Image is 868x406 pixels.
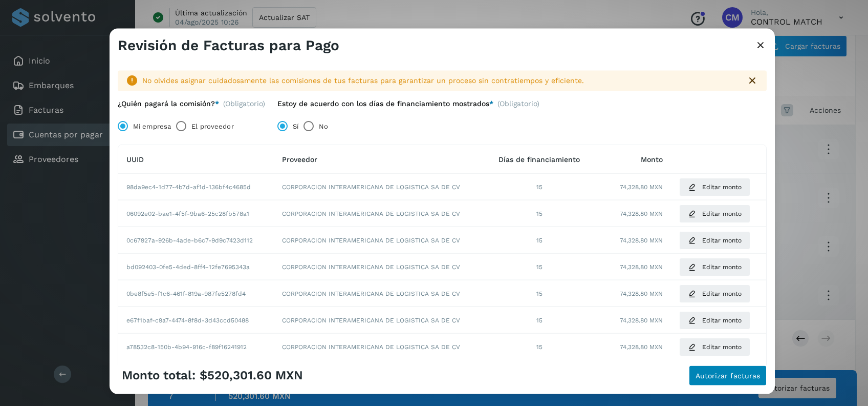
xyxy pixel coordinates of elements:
[274,307,486,334] td: CORPORACION INTERAMERICANA DE LOGISTICA SA DE CV
[620,182,663,191] span: 74,328.80 MXN
[679,177,750,196] button: Editar monto
[679,284,750,302] button: Editar monto
[191,116,233,136] label: El proveedor
[486,200,593,227] td: 15
[133,116,171,136] label: Mi empresa
[319,116,328,136] label: No
[486,174,593,200] td: 15
[620,262,663,271] span: 74,328.80 MXN
[702,289,742,298] span: Editar monto
[293,116,298,136] label: Sí
[274,227,486,254] td: CORPORACION INTERAMERICANA DE LOGISTICA SA DE CV
[679,231,750,249] button: Editar monto
[118,200,274,227] td: 06092e02-bae1-4f5f-9ba6-25c28fb578a1
[277,99,493,108] label: Estoy de acuerdo con los días de financiamiento mostrados
[620,235,663,245] span: 74,328.80 MXN
[118,174,274,200] td: 98da9ec4-1d77-4b7d-af1d-136bf4c4685d
[702,182,742,191] span: Editar monto
[696,372,760,379] span: Autorizar facturas
[274,174,486,200] td: CORPORACION INTERAMERICANA DE LOGISTICA SA DE CV
[679,204,750,222] button: Editar monto
[679,311,750,329] button: Editar monto
[118,99,219,108] label: ¿Quién pagará la comisión?
[118,37,339,54] h3: Revisión de Facturas para Pago
[274,334,486,360] td: CORPORACION INTERAMERICANA DE LOGISTICA SA DE CV
[497,99,539,112] span: (Obligatorio)
[498,155,580,163] span: Días de financiamiento
[274,200,486,227] td: CORPORACION INTERAMERICANA DE LOGISTICA SA DE CV
[702,315,742,324] span: Editar monto
[620,315,663,324] span: 74,328.80 MXN
[486,254,593,280] td: 15
[486,334,593,360] td: 15
[620,209,663,218] span: 74,328.80 MXN
[486,227,593,254] td: 15
[486,307,593,334] td: 15
[620,289,663,298] span: 74,328.80 MXN
[118,334,274,360] td: a78532c8-150b-4b94-916c-f89f16241912
[200,368,303,383] span: $520,301.60 MXN
[702,209,742,218] span: Editar monto
[689,365,767,385] button: Autorizar facturas
[641,155,663,163] span: Monto
[118,254,274,280] td: bd092403-0fe5-4ded-8ff4-12fe7695343a
[679,257,750,276] button: Editar monto
[679,338,750,356] button: Editar monto
[118,307,274,334] td: e67f1baf-c9a7-4474-8f8d-3d43ccd50488
[118,227,274,254] td: 0c67927a-926b-4ade-b6c7-9d9c7423d112
[126,155,144,163] span: UUID
[702,262,742,271] span: Editar monto
[702,235,742,245] span: Editar monto
[274,254,486,280] td: CORPORACION INTERAMERICANA DE LOGISTICA SA DE CV
[118,280,274,307] td: 0be8f5e5-f1c6-461f-819a-987fe5278fd4
[282,155,317,163] span: Proveedor
[142,75,738,86] div: No olvides asignar cuidadosamente las comisiones de tus facturas para garantizar un proceso sin c...
[702,342,742,352] span: Editar monto
[620,342,663,352] span: 74,328.80 MXN
[486,280,593,307] td: 15
[223,99,265,108] span: (Obligatorio)
[122,368,196,383] span: Monto total:
[274,280,486,307] td: CORPORACION INTERAMERICANA DE LOGISTICA SA DE CV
